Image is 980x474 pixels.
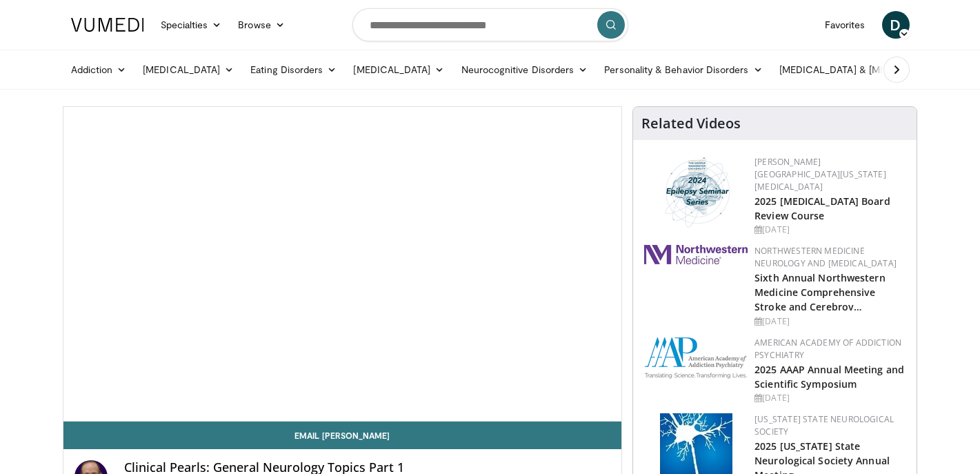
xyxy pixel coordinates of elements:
a: Email [PERSON_NAME] [63,422,622,449]
a: Browse [230,11,293,39]
a: Personality & Behavior Disorders [596,56,770,83]
a: Addiction [63,56,135,83]
img: f7c290de-70ae-47e0-9ae1-04035161c232.png.150x105_q85_autocrop_double_scale_upscale_version-0.2.png [644,337,748,379]
a: [MEDICAL_DATA] [345,56,452,83]
img: 76bc84c6-69a7-4c34-b56c-bd0b7f71564d.png.150x105_q85_autocrop_double_scale_upscale_version-0.2.png [659,156,734,228]
a: 2025 [MEDICAL_DATA] Board Review Course [754,195,890,222]
a: Specialties [152,11,230,39]
h4: Related Videos [641,115,741,132]
a: D [882,11,910,39]
img: 2a462fb6-9365-492a-ac79-3166a6f924d8.png.150x105_q85_autocrop_double_scale_upscale_version-0.2.jpg [644,245,748,264]
a: [US_STATE] State Neurological Society [754,413,894,437]
a: Sixth Annual Northwestern Medicine Comprehensive Stroke and Cerebrov… [754,271,886,313]
a: Northwestern Medicine Neurology and [MEDICAL_DATA] [754,245,897,269]
a: Neurocognitive Disorders [453,56,597,83]
a: [MEDICAL_DATA] [134,56,242,83]
a: American Academy of Addiction Psychiatry [754,337,901,361]
div: [DATE] [754,392,906,404]
a: 2025 AAAP Annual Meeting and Scientific Symposium [754,363,904,391]
input: Search topics, interventions [352,8,628,41]
a: Eating Disorders [242,56,345,83]
div: [DATE] [754,224,906,236]
div: [DATE] [754,315,906,328]
img: VuMedi Logo [71,18,144,32]
a: [PERSON_NAME][GEOGRAPHIC_DATA][US_STATE][MEDICAL_DATA] [754,156,886,192]
video-js: Video Player [63,107,622,422]
a: [MEDICAL_DATA] & [MEDICAL_DATA] [771,56,968,83]
a: Favorites [817,11,874,39]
